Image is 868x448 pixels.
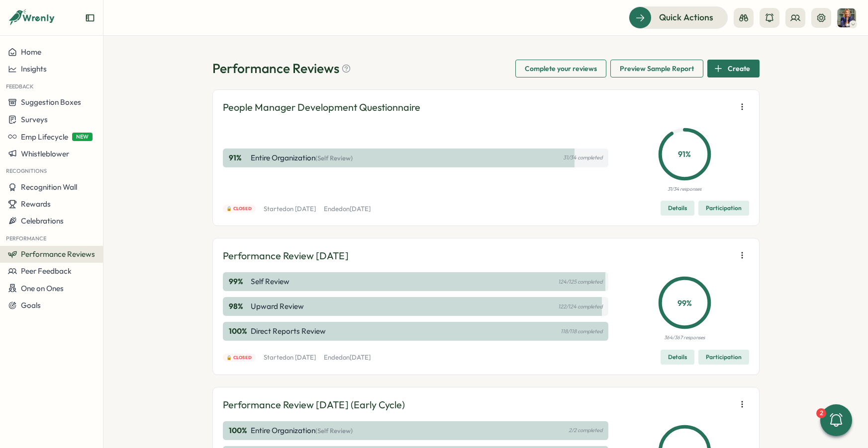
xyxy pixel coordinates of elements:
[212,60,351,77] h1: Performance Reviews
[706,201,742,215] span: Participation
[728,60,750,77] span: Create
[21,249,95,259] span: Performance Reviews
[85,13,95,23] button: Expand sidebar
[515,60,606,77] button: Complete your reviews
[661,148,709,160] p: 91 %
[21,47,41,57] span: Home
[569,427,602,434] p: 2/2 completed
[21,300,41,310] span: Goals
[72,133,93,141] span: NEW
[251,425,353,436] p: Entire Organization
[223,397,405,413] p: Performance Review [DATE] (Early Cycle)
[226,354,252,361] span: 🔒 Closed
[837,8,856,27] img: Hanna Smith
[226,205,252,212] span: 🔒 Closed
[21,199,51,209] span: Rewards
[21,97,81,107] span: Suggestion Boxes
[251,301,304,312] p: Upward Review
[251,152,353,163] p: Entire Organization
[229,276,249,287] p: 99 %
[620,60,694,77] span: Preview Sample Report
[698,201,749,216] button: Participation
[264,353,316,362] p: Started on [DATE]
[629,6,728,28] button: Quick Actions
[223,248,349,264] p: Performance Review [DATE]
[264,205,316,214] p: Started on [DATE]
[816,408,826,418] div: 2
[21,149,69,158] span: Whistleblower
[558,279,602,285] p: 124/125 completed
[707,60,760,77] button: Create
[21,182,77,192] span: Recognition Wall
[698,350,749,365] button: Participation
[21,115,48,124] span: Surveys
[251,326,326,337] p: Direct Reports Review
[661,201,694,216] button: Details
[525,60,597,77] span: Complete your reviews
[659,11,713,24] span: Quick Actions
[324,353,371,362] p: Ended on [DATE]
[706,350,742,364] span: Participation
[21,216,64,225] span: Celebrations
[610,60,703,77] button: Preview Sample Report
[21,132,68,142] span: Emp Lifecycle
[661,350,694,365] button: Details
[558,303,602,310] p: 122/124 completed
[661,297,709,309] p: 99 %
[251,276,289,287] p: Self Review
[21,64,47,74] span: Insights
[820,404,852,436] button: 2
[229,326,249,337] p: 100 %
[315,154,353,162] span: (Self Review)
[664,334,705,342] p: 364/367 responses
[563,154,602,161] p: 31/34 completed
[668,350,687,364] span: Details
[229,152,249,163] p: 91 %
[21,266,72,276] span: Peer Feedback
[229,425,249,436] p: 100 %
[324,205,371,214] p: Ended on [DATE]
[668,185,701,193] p: 31/34 responses
[668,201,687,215] span: Details
[229,301,249,312] p: 98 %
[561,328,602,335] p: 118/118 completed
[223,100,420,115] p: People Manager Development Questionnaire
[315,427,353,435] span: (Self Review)
[21,284,64,293] span: One on Ones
